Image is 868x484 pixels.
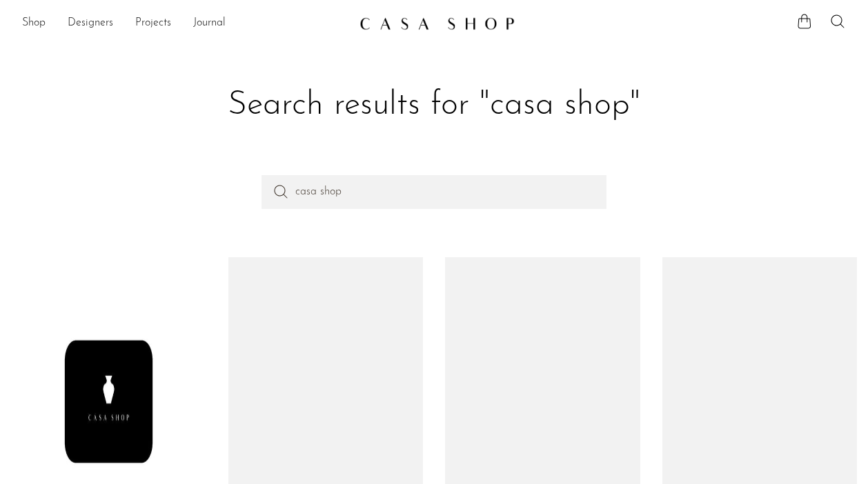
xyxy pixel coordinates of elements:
[22,84,846,127] h1: Search results for "casa shop"
[22,12,348,35] nav: Desktop navigation
[193,14,226,32] a: Journal
[68,14,113,32] a: Designers
[22,14,46,32] a: Shop
[262,175,606,208] input: Perform a search
[22,12,348,35] ul: NEW HEADER MENU
[135,14,171,32] a: Projects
